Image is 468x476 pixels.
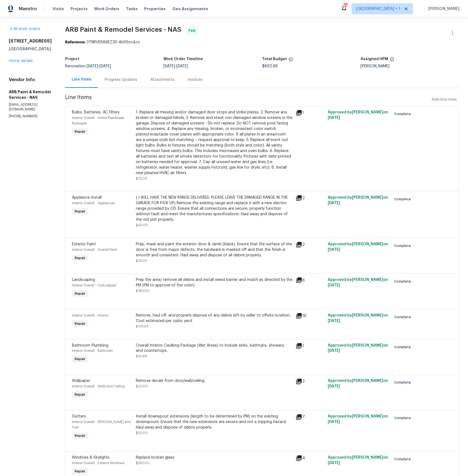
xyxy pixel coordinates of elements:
span: Work Orders [94,6,119,12]
span: $74.00 [136,259,147,262]
span: Repair [72,392,88,398]
span: Complete [394,279,413,284]
span: [DATE] [328,319,340,323]
span: Line Items [65,95,430,105]
div: 7 [296,414,324,421]
span: - [87,64,111,68]
span: Maestro [19,6,37,12]
h5: ARB Paint & Remodel Services - NAS [9,89,52,100]
span: Geo Assignments [172,6,208,12]
span: Interior Overall - Walls and Ceiling [72,385,125,388]
span: Renovation [65,64,111,68]
span: $14.88 [136,355,147,358]
span: Interior Overall - Bathroom [72,349,113,353]
span: $180.00 [136,289,149,292]
div: 4 [296,455,324,462]
div: 1 [296,110,324,116]
span: Repair [72,357,88,362]
span: [DATE] [164,64,175,68]
div: ( I WILL HAVE THE NEW RANGE DELIVERED. PLEASE LEAVE THE DAMAGED RANGE IN THE GARAGE FOR PICK UP) ... [136,195,292,222]
span: Appliance Install [72,196,102,200]
div: 1 [296,343,324,349]
h5: [GEOGRAPHIC_DATA] [9,46,52,52]
span: Approved by [PERSON_NAME] on [328,456,388,465]
span: [DATE] [328,283,340,287]
span: $75.00 [136,177,147,180]
div: 2 [296,241,324,248]
span: Repair [72,433,88,439]
h2: [STREET_ADDRESS] [9,38,52,44]
span: The total cost of line items that have been proposed by Opendoor. This sum includes line items th... [289,57,293,64]
span: Interior Overall - Overall Paint [72,248,117,251]
span: Landscaping [72,278,95,282]
h4: Vendor Info [9,77,52,83]
span: Bathroom Plumbing [72,344,108,347]
a: All work orders [9,27,40,31]
span: Complete [394,196,413,202]
div: 18 [296,313,324,319]
span: Gutters [72,415,86,419]
span: Approved by [PERSON_NAME] on [328,415,388,424]
h5: Project [65,57,79,61]
span: [DATE] [328,201,340,205]
span: Approved by [PERSON_NAME] on [328,196,388,205]
span: Windows & Skylights [72,456,110,460]
div: 6 [296,277,324,284]
div: Overall Interior Caulking Package (Wet Areas) to include sinks, bathtubs, showers, and countertops. [136,343,292,354]
span: Approved by [PERSON_NAME] on [328,110,388,120]
span: Complete [394,344,413,350]
span: Bulbs, Batteries, AC Filters [72,110,120,114]
span: Tasks [126,7,138,11]
div: 1. Replace all missing and/or damaged door stops and strike plates. 2. Remove any broken or damag... [136,110,292,176]
div: 2 [296,378,324,385]
div: 3TNRVD586EZ3S-4b59cc4cc [65,39,459,45]
span: Interior Overall - [PERSON_NAME] and Trim [72,421,131,429]
span: Interior Overall - Interior [72,314,108,317]
span: Repair [72,321,88,326]
span: Interior Overall - Exterior Windows [72,462,124,465]
span: Complete [394,314,413,320]
span: $110.00 [136,325,149,328]
span: Complete [394,111,413,117]
span: Repair [72,255,88,261]
div: Attachments [150,77,174,83]
span: Visits [53,6,64,12]
span: [DATE] [328,420,340,424]
div: Replace broken glass [136,455,292,461]
span: [DATE] [328,116,340,120]
span: Complete [394,416,413,421]
span: Repair [72,209,88,214]
span: Wallpaper [72,379,90,383]
span: - [164,64,188,68]
h5: Work Order Timeline [164,57,203,61]
span: Complete [394,380,413,385]
div: Install downspout extensions (length to be determined by PM) on the existing downspouts. Ensure t... [136,414,292,430]
span: [PERSON_NAME] [426,6,460,12]
span: [DATE] [328,349,340,353]
span: [DATE] [177,64,188,68]
div: Prep, mask and paint the exterior door & Jamb (black). Ensure that the surface of the door is fre... [136,241,292,258]
span: Approved by [PERSON_NAME] on [328,313,388,323]
span: Repair [72,469,88,474]
span: Repair [72,129,88,134]
div: Remove decals from door/wall/ceiling [136,378,292,384]
span: [DATE] [99,64,111,68]
span: Approved by [PERSON_NAME] on [328,278,388,287]
span: $350.00 [136,462,150,465]
span: Interior Overall - Curb appeal [72,284,116,287]
span: Exterior Paint [72,242,96,246]
span: ARB Paint & Remodel Services - NAS [65,26,181,33]
span: [DATE] [87,64,98,68]
span: The hpm assigned to this work order. [390,57,394,64]
span: Complete [394,457,413,462]
h5: Total Budget [262,57,287,61]
a: Home details [9,59,33,63]
span: $40.00 [136,224,148,227]
span: Repair [72,291,88,296]
div: Line Items [72,77,92,82]
span: Approved by [PERSON_NAME] on [328,344,388,353]
span: Projects [71,6,88,12]
div: 139 [344,3,348,9]
span: [DATE] [328,248,340,252]
span: [GEOGRAPHIC_DATA] + 1 [356,6,400,12]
